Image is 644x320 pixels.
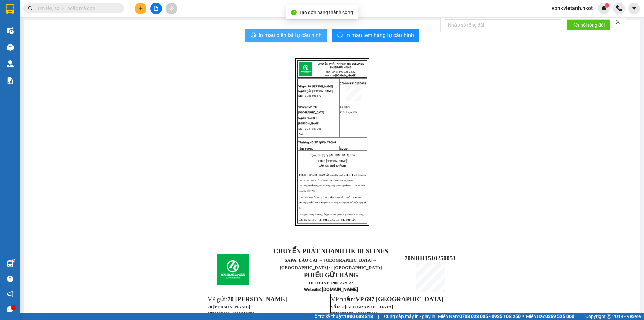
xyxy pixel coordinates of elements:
span: Số kiện: [340,105,352,108]
span: Kết nối tổng đài [572,21,605,29]
span: ↔ [GEOGRAPHIC_DATA] [280,258,382,270]
span: copyright [607,314,611,319]
span: SĐT: 0941389988 [298,127,322,130]
img: warehouse-icon [7,44,14,51]
span: Miền Nam [438,313,521,320]
span: Khối lượng [340,111,353,114]
span: 70NHH1510250051 [404,255,456,262]
span: VP gửi: [298,85,307,88]
img: phone-icon [616,5,622,11]
span: VP nhận: [331,295,444,303]
button: Kết nối tổng đài [567,19,610,30]
span: Hỗ trợ kỹ thuật: [311,313,373,320]
span: search [28,6,33,11]
img: logo [217,254,249,285]
button: printerIn mẫu tem hàng tự cấu hình [332,29,419,42]
span: Đ/c: [298,133,303,136]
strong: CHUYỂN PHÁT NHANH HK BUSLINES [318,62,364,65]
img: warehouse-icon [7,260,14,267]
img: logo-vxr [6,4,14,14]
span: COD: [340,147,348,150]
span: Ngày tạo: [ngay-[MEDICAL_DATA]-don] [310,154,355,157]
span: notification [7,291,13,297]
span: Số 697 [GEOGRAPHIC_DATA] [331,304,393,309]
span: Website [304,287,320,292]
strong: 1900 633 818 [344,314,373,319]
span: 0 [312,147,313,150]
span: | [378,313,379,320]
img: logo [299,62,312,76]
span: Người gửi: [298,90,311,93]
span: Người nhận: [298,117,313,120]
span: | [579,313,580,320]
span: • Hàng hóa không được người gửi kê khai giá trị đầy đủ mà bị hư hỏng hoặc thất lạc, công ty bồi t... [298,213,363,221]
span: KG [353,111,357,114]
span: 0588522622, 1900252622 [208,311,255,316]
span: CẢM ƠN QUÝ KHÁCH! [319,164,346,167]
span: • Sau 48 giờ nếu hàng hóa hư hỏng công ty không đền bù, Cước phí chưa bao gồm 8% VAT. [298,184,365,192]
span: 1 [606,3,608,8]
span: Website: [325,74,356,77]
span: VP 697 [GEOGRAPHIC_DATA] [356,295,444,303]
strong: [DOMAIN_NAME] [335,74,356,77]
strong: HOTLINE 1900252622 [309,280,353,285]
span: HOTLINE: 1900252622 [326,70,356,73]
span: 70 [PERSON_NAME] [308,85,333,88]
span: SAPA, LÀO CAI ↔ [GEOGRAPHIC_DATA] [280,258,382,270]
span: HK70 [PERSON_NAME] [318,159,347,163]
span: caret-down [631,5,637,11]
sup: 1 [605,3,609,8]
button: caret-down [628,3,640,14]
button: plus [135,3,146,14]
span: ↔ [GEOGRAPHIC_DATA] [328,265,382,270]
strong: : [DOMAIN_NAME] [304,287,358,292]
span: Tổng cước: [298,147,313,150]
span: Tạo đơn hàng thành công [299,10,353,15]
img: solution-icon [7,77,14,84]
strong: [PERSON_NAME] [298,174,317,176]
input: Tìm tên, số ĐT hoặc mã đơn [37,5,116,12]
strong: PHIẾU GỬI HÀNG [304,272,358,279]
span: VP nhận: [298,106,309,109]
span: 70 [PERSON_NAME] [208,304,250,309]
span: plus [138,6,143,11]
button: aim [166,3,177,14]
span: : • Người gửi hàng chịu trách nhiệm về mọi thông tin khai báo trên phiếu gửi đơn hàng trước pháp ... [298,174,366,181]
span: vphkvietanh.hkot [546,4,598,12]
span: ⚪️ [522,315,524,318]
span: printer [337,32,343,39]
span: • Công ty hoàn tiền thu hộ (COD) bằng hình thức chuyển khoản sau 2 đến 3 ngày kể từ thời điểm gia... [298,196,366,209]
span: VP gửi: [208,295,287,303]
span: [PERSON_NAME] [312,90,333,93]
span: close [615,19,620,24]
span: 0379232522, 1900252622 [331,311,378,316]
span: 0988508173 [305,94,322,97]
span: file-add [154,6,158,11]
span: 70NHH1510250051 [340,82,366,85]
input: Nhập số tổng đài [444,19,561,30]
strong: 0708 023 035 - 0935 103 250 [459,314,521,319]
strong: Tên hàng: [298,141,336,144]
span: In mẫu biên lai tự cấu hình [259,31,322,39]
span: VP 697 [GEOGRAPHIC_DATA] [298,106,324,114]
span: HỒ SƠ QUAN TRỌNG [310,141,336,144]
span: Cung cấp máy in - giấy in: [384,313,436,320]
span: 1 [350,105,352,108]
img: warehouse-icon [7,27,14,34]
button: printerIn mẫu biên lai tự cấu hình [245,29,327,42]
strong: 0369 525 060 [545,314,574,319]
span: printer [251,32,256,39]
span: Miền Bắc [526,313,574,320]
span: question-circle [7,276,13,282]
sup: 1 [13,259,15,261]
span: message [7,306,13,312]
span: In mẫu tem hàng tự cấu hình [345,31,414,39]
img: icon-new-feature [601,5,607,11]
span: CHỊ [PERSON_NAME] [298,117,319,125]
button: file-add [150,3,162,14]
img: warehouse-icon [7,60,14,67]
strong: SĐT: [298,94,304,97]
span: 0 [346,147,348,150]
span: 70 [PERSON_NAME] [227,295,287,303]
strong: CHUYỂN PHÁT NHANH HK BUSLINES [274,247,388,255]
